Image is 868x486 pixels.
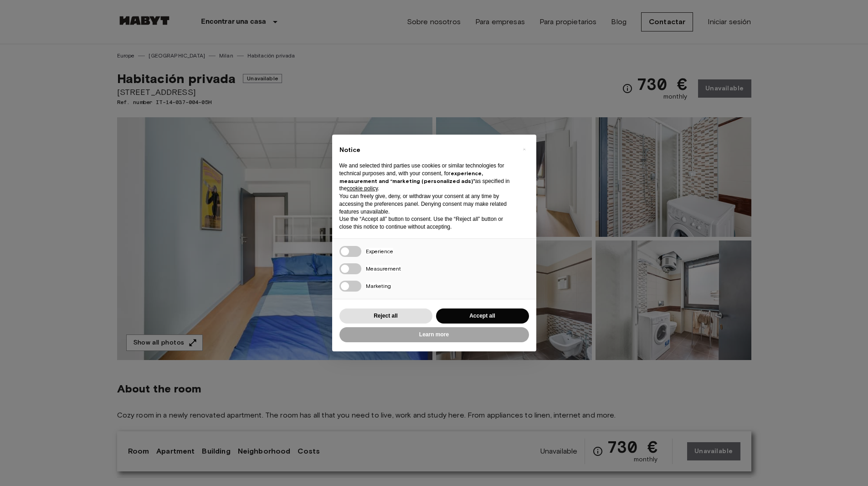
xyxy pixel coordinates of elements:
[366,265,401,272] span: Measurement
[517,142,532,157] button: Close this notice
[436,308,529,324] button: Accept all
[339,170,483,184] strong: experience, measurement and “marketing (personalized ads)”
[347,185,378,192] a: cookie policy
[339,327,529,342] button: Learn more
[366,282,391,289] span: Marketing
[523,144,526,155] span: ×
[366,248,393,255] span: Experience
[339,308,432,324] button: Reject all
[339,193,514,215] p: You can freely give, deny, or withdraw your consent at any time by accessing the preferences pane...
[339,215,514,231] p: Use the “Accept all” button to consent. Use the “Reject all” button or close this notice to conti...
[339,146,514,155] h2: Notice
[339,162,514,193] p: We and selected third parties use cookies or similar technologies for technical purposes and, wit...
